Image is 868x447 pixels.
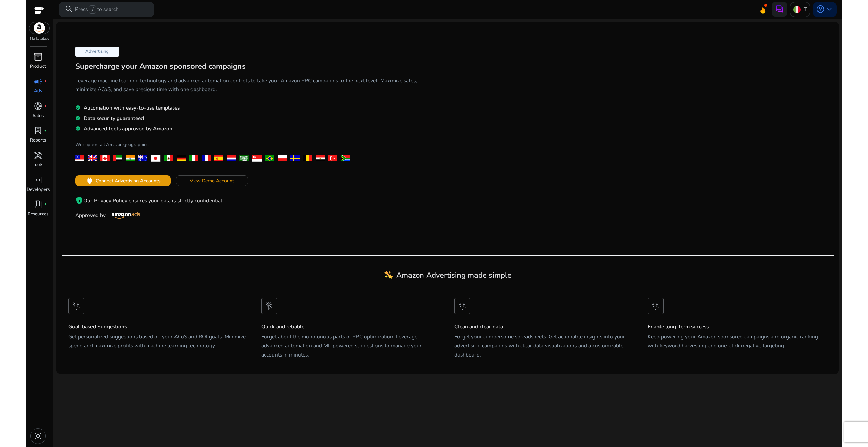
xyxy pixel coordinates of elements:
span: campaign [34,77,43,86]
span: code_blocks [34,176,43,184]
p: Our Privacy Policy ensures your data is strictly confidential [75,196,434,204]
a: donut_smallfiber_manual_recordSales [26,100,50,125]
span: inventory_2 [34,52,43,61]
p: Product [30,63,46,70]
span: lab_profile [34,126,43,135]
span: Automation with easy-to-use templates [84,104,180,111]
mat-icon: check_circle [75,115,80,121]
p: Ads [34,88,42,95]
span: account_circle [816,5,825,14]
span: handyman [34,151,43,160]
span: Data security guaranteed [84,115,144,122]
p: Resources [28,211,48,218]
span: book_4 [34,200,43,209]
span: fiber_manual_record [44,105,47,108]
mat-icon: check_circle [75,105,80,111]
h5: Clean and clear data [454,324,634,330]
h5: Forget about the monotonous parts of PPC optimization. Leverage advanced automation and ML-powere... [261,332,441,359]
h5: Get personalized suggestions based on your ACoS and ROI goals. Minimize spend and maximize profit... [68,332,248,350]
span: / [89,5,96,14]
h3: Supercharge your Amazon sponsored campaigns [75,62,434,71]
span: fiber_manual_record [44,203,47,206]
h5: Leverage machine learning technology and advanced automation controls to take your Amazon PPC cam... [75,76,434,94]
span: View Demo Account [190,177,234,184]
p: Developers [27,186,50,193]
p: Marketplace [30,36,49,42]
span: Connect Advertising Accounts [96,177,161,184]
span: light_mode [34,432,43,441]
a: book_4fiber_manual_recordResources [26,199,50,223]
h5: Quick and reliable [261,324,441,330]
span: Advanced tools approved by Amazon [84,125,172,132]
p: IT [802,3,807,15]
p: Press to search [75,5,119,14]
img: it.svg [793,6,801,13]
a: inventory_2Product [26,51,50,76]
a: lab_profilefiber_manual_recordReports [26,125,50,149]
span: donut_small [34,102,43,111]
button: View Demo Account [176,175,248,186]
p: Reports [30,137,46,144]
p: Approved by [75,211,434,219]
span: search [65,5,73,14]
button: powerConnect Advertising Accounts [75,175,171,186]
mat-icon: check_circle [75,126,80,132]
img: amazon.svg [29,22,50,34]
a: handymanTools [26,149,50,174]
span: fiber_manual_record [44,80,47,83]
h5: Goal-based Suggestions [68,324,248,330]
a: campaignfiber_manual_recordAds [26,76,50,100]
mat-icon: privacy_tip [75,196,83,204]
span: fiber_manual_record [44,129,47,132]
a: code_blocksDevelopers [26,174,50,199]
span: power [85,177,94,185]
h5: Forget your cumbersome spreadsheets. Get actionable insights into your advertising campaigns with... [454,332,634,359]
span: Amazon Advertising made simple [396,270,512,280]
p: Advertising [75,47,119,57]
h5: Enable long-term success [648,324,827,330]
h5: Keep powering your Amazon sponsored campaigns and organic ranking with keyword harvesting and one... [648,332,827,350]
p: Tools [33,162,43,168]
span: keyboard_arrow_down [825,5,834,14]
p: Sales [33,113,44,119]
h4: We support all Amazon geographies: [75,142,434,153]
